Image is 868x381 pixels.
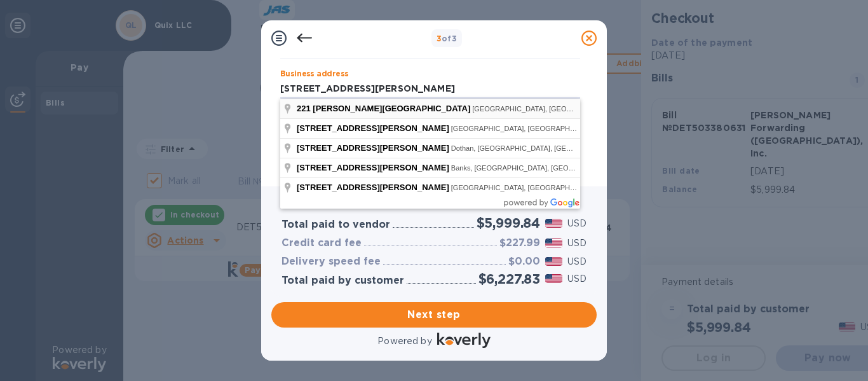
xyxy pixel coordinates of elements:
input: Enter address [280,80,580,99]
p: USD [567,272,587,286]
img: Logo [437,333,491,348]
p: USD [567,237,587,250]
span: [GEOGRAPHIC_DATA], [GEOGRAPHIC_DATA], [451,184,677,191]
p: Powered by [377,335,431,348]
h3: Delivery speed fee [281,256,381,268]
span: [PERSON_NAME][GEOGRAPHIC_DATA] [313,104,470,113]
span: [STREET_ADDRESS][PERSON_NAME] [297,143,449,153]
img: USD [545,239,562,247]
span: Dothan, [GEOGRAPHIC_DATA], [GEOGRAPHIC_DATA] [451,144,627,152]
span: [GEOGRAPHIC_DATA], [GEOGRAPHIC_DATA], [GEOGRAPHIC_DATA] [451,125,677,132]
span: Banks, [GEOGRAPHIC_DATA], [GEOGRAPHIC_DATA] [451,164,624,172]
img: USD [545,274,562,283]
h3: $227.99 [499,237,540,249]
h3: Total paid to vendor [281,219,390,231]
span: 221 [297,104,311,113]
h3: $0.00 [508,256,540,268]
h2: $5,999.84 [477,215,540,231]
span: [STREET_ADDRESS][PERSON_NAME] [297,163,449,172]
img: USD [545,257,562,266]
p: USD [567,255,587,268]
span: [STREET_ADDRESS][PERSON_NAME] [297,123,449,133]
img: USD [545,219,562,228]
h3: Credit card fee [281,237,362,249]
label: Business address [280,71,348,78]
p: USD [567,217,587,230]
span: 3 [437,34,442,43]
span: [STREET_ADDRESS][PERSON_NAME] [297,183,449,192]
span: Next step [281,307,587,322]
h3: Total paid by customer [281,275,404,287]
b: of 3 [437,34,458,43]
span: [GEOGRAPHIC_DATA], [GEOGRAPHIC_DATA], [GEOGRAPHIC_DATA] [472,105,698,113]
h2: $6,227.83 [478,271,540,287]
button: Next step [271,302,597,328]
